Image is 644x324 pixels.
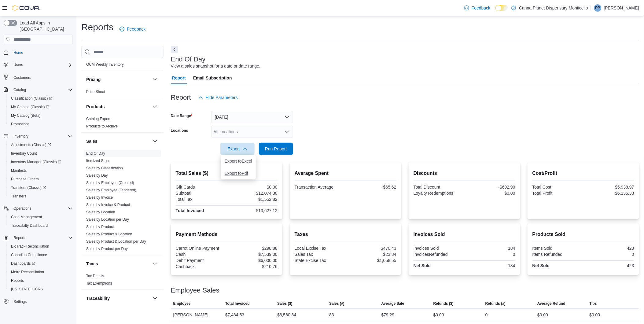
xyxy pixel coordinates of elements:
[347,258,396,263] div: $1,058.55
[433,301,454,306] span: Refunds ($)
[151,76,159,83] button: Pricing
[176,185,226,190] div: Gift Cards
[11,122,30,127] span: Promotions
[176,231,278,238] h2: Payment Methods
[590,301,597,306] span: Tips
[466,185,515,190] div: -$602.90
[228,191,278,196] div: $12,074.30
[225,159,252,164] span: Export to Excel
[537,301,565,306] span: Average Refund
[9,158,73,166] span: Inventory Manager (Classic)
[9,184,73,191] span: Transfers (Classic)
[211,111,293,123] button: [DATE]
[466,246,515,251] div: 184
[86,62,124,67] a: OCM Weekly Inventory
[1,204,75,213] button: Operations
[9,167,73,174] span: Manifests
[1,48,75,57] button: Home
[86,281,112,285] a: Tax Exemptions
[9,158,64,166] a: Inventory Manager (Classic)
[172,72,186,84] span: Report
[9,141,73,149] span: Adjustments (Classic)
[127,26,145,32] span: Feedback
[9,251,50,259] a: Canadian Compliance
[11,194,26,199] span: Transfers
[11,185,46,190] span: Transfers (Classic)
[9,103,52,111] a: My Catalog (Classic)
[81,88,164,98] div: Pricing
[86,124,118,129] span: Products to Archive
[9,243,73,250] span: BioTrack Reconciliation
[151,103,159,110] button: Products
[86,104,150,110] button: Products
[9,243,52,250] a: BioTrack Reconciliation
[6,158,75,166] a: Inventory Manager (Classic)
[86,203,130,207] a: Sales by Invoice & Product
[9,112,73,119] span: My Catalog (Beta)
[11,234,29,241] button: Reports
[206,94,238,101] span: Hide Parameters
[347,246,396,251] div: $470.43
[584,191,634,196] div: $6,135.33
[11,86,28,94] button: Catalog
[584,185,634,190] div: $5,938.97
[81,150,164,255] div: Sales
[86,151,105,156] a: End Of Day
[151,295,159,302] button: Traceability
[11,49,73,56] span: Home
[6,120,75,128] button: Promotions
[228,208,278,213] div: $13,627.12
[6,276,75,285] button: Reports
[6,166,75,175] button: Manifests
[347,252,396,257] div: $23.84
[221,155,256,167] button: Export toExcel
[6,268,75,276] button: Metrc Reconciliation
[1,297,75,306] button: Settings
[11,205,73,212] span: Operations
[259,143,293,155] button: Run Report
[13,134,28,139] span: Inventory
[171,287,219,294] h3: Employee Sales
[9,193,29,200] a: Transfers
[9,251,73,259] span: Canadian Compliance
[225,301,250,306] span: Total Invoiced
[9,95,73,102] span: Classification (Classic)
[13,75,31,80] span: Customers
[86,166,123,170] a: Sales by Classification
[532,246,582,251] div: Items Sold
[495,5,508,11] input: Dark Mode
[6,251,75,259] button: Canadian Compliance
[220,143,255,155] button: Export
[604,4,639,12] p: [PERSON_NAME]
[532,263,550,268] strong: Net Sold
[466,252,515,257] div: 0
[414,246,463,251] div: Invoices Sold
[381,311,395,318] div: $79.29
[9,268,46,276] a: Metrc Reconciliation
[584,263,634,268] div: 423
[414,185,463,190] div: Total Discount
[176,191,226,196] div: Subtotal
[9,112,43,119] a: My Catalog (Beta)
[86,158,110,163] span: Itemized Sales
[277,301,292,306] span: Sales ($)
[532,185,582,190] div: Total Cost
[329,311,334,318] div: 83
[176,264,226,269] div: Cashback
[173,301,191,306] span: Employee
[86,138,98,144] h3: Sales
[9,167,29,174] a: Manifests
[86,117,110,121] a: Catalog Export
[151,260,159,267] button: Taxes
[11,73,73,81] span: Customers
[86,217,129,222] span: Sales by Location per Day
[9,213,73,221] span: Cash Management
[86,159,110,163] a: Itemized Sales
[295,246,344,251] div: Local Excise Tax
[485,301,506,306] span: Refunds (#)
[86,104,105,110] h3: Products
[519,4,588,12] p: Canna Planet Dispensary Monticello
[81,21,113,33] h1: Reports
[11,61,73,68] span: Users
